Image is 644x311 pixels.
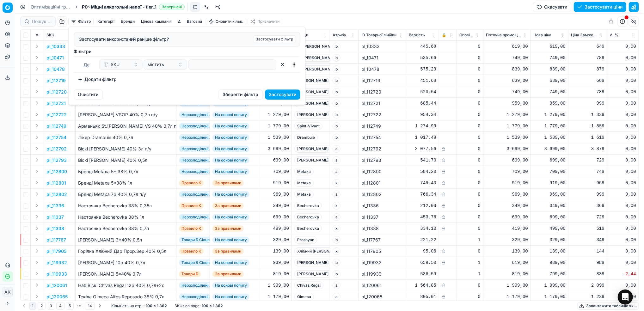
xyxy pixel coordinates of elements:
[74,48,300,55] label: Фiльтри
[74,89,103,100] button: Очистити
[83,62,89,67] span: Де
[219,89,263,100] button: Зберегти фільтр
[253,35,296,43] button: Застосувати фільтр
[265,89,300,100] button: Застосувати
[111,61,120,68] span: SKU
[79,36,295,42] div: Застосувати використаний раніше фільтр?
[148,61,164,68] span: містить
[74,74,121,84] button: Додати фільтр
